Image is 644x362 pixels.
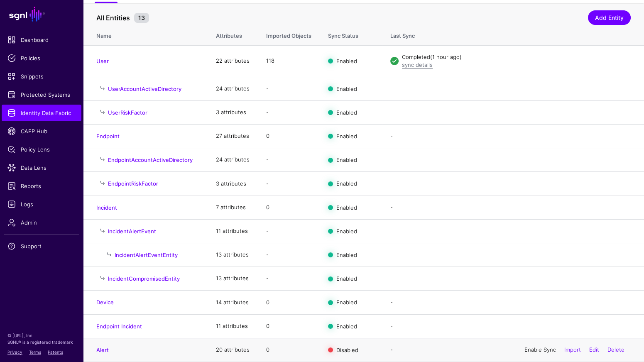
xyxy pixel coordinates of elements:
span: Enabled [336,299,357,306]
a: Patents [48,350,63,355]
a: Identity Data Fabric [2,105,81,121]
a: EndpointAccountActiveDirectory [108,157,193,163]
div: Completed (1 hour ago) [402,53,631,61]
span: Enabled [336,58,357,64]
th: Imported Objects [258,24,320,45]
td: - [258,219,320,243]
span: Snippets [7,72,76,81]
td: - [258,100,320,124]
span: Enabled [336,157,357,163]
th: Last Sync [382,24,644,45]
a: User [96,58,109,64]
a: Protected Systems [2,86,81,103]
a: Data Lens [2,159,81,176]
a: Enable Sync [524,346,556,353]
a: Device [96,299,114,306]
td: 7 attributes [208,196,258,219]
td: - [258,267,320,291]
td: 13 attributes [208,243,258,267]
td: 0 [258,291,320,314]
a: Privacy [7,350,22,355]
span: Policy Lens [7,145,76,154]
td: 27 attributes [208,124,258,148]
span: Protected Systems [7,90,76,99]
td: 11 attributes [208,314,258,338]
span: Identity Data Fabric [7,109,76,117]
td: - [258,77,320,100]
a: EndpointRiskFactor [108,180,158,187]
span: Enabled [336,275,357,282]
p: SGNL® is a registered trademark [7,339,76,345]
span: Enabled [336,227,357,234]
td: 22 attributes [208,45,258,77]
a: Logs [2,196,81,213]
th: Attributes [208,24,258,45]
span: Data Lens [7,164,76,172]
span: Disabled [336,346,358,353]
a: Snippets [2,68,81,85]
span: Admin [7,218,76,227]
a: UserRiskFactor [108,109,147,116]
p: © [URL], Inc [7,332,76,339]
span: Enabled [336,204,357,210]
a: Admin [2,214,81,231]
td: - [258,172,320,196]
td: 0 [258,338,320,362]
span: Enabled [336,85,357,92]
span: Enabled [336,180,357,187]
td: - [258,243,320,267]
td: 20 attributes [208,338,258,362]
td: 24 attributes [208,77,258,100]
span: Policies [7,54,76,62]
app-datasources-item-entities-syncstatus: - [390,346,393,353]
span: Reports [7,182,76,190]
td: 0 [258,196,320,219]
a: Incident [96,204,117,211]
th: Name [83,24,208,45]
a: Policy Lens [2,141,81,158]
td: 11 attributes [208,219,258,243]
a: Delete [607,346,624,353]
a: IncidentCompromisedEntity [108,275,180,282]
span: All Entities [94,13,132,23]
td: 0 [258,314,320,338]
a: Terms [29,350,41,355]
span: Support [7,242,76,250]
a: sync details [402,61,433,68]
app-datasources-item-entities-syncstatus: - [390,299,393,306]
span: Enabled [336,323,357,329]
a: Add Entity [588,10,631,25]
app-datasources-item-entities-syncstatus: - [390,132,393,139]
app-datasources-item-entities-syncstatus: - [390,204,393,210]
span: CAEP Hub [7,127,76,135]
span: Enabled [336,109,357,115]
span: Logs [7,200,76,208]
a: IncidentAlertEventEntity [115,252,178,258]
td: 3 attributes [208,100,258,124]
a: IncidentAlertEvent [108,228,156,235]
span: Enabled [336,252,357,258]
a: Reports [2,178,81,194]
a: Endpoint [96,133,120,139]
td: 24 attributes [208,148,258,172]
td: 3 attributes [208,172,258,196]
span: Dashboard [7,36,76,44]
a: CAEP Hub [2,123,81,139]
td: - [258,148,320,172]
a: Endpoint Incident [96,323,142,330]
app-datasources-item-entities-syncstatus: - [390,323,393,329]
td: 118 [258,45,320,77]
a: UserAccountActiveDirectory [108,86,181,92]
a: Alert [96,347,109,353]
td: 14 attributes [208,291,258,314]
span: Enabled [336,133,357,139]
a: Import [564,346,581,353]
td: 0 [258,124,320,148]
a: Dashboard [2,32,81,48]
a: Edit [589,346,599,353]
th: Sync Status [320,24,382,45]
small: 13 [134,13,149,23]
td: 13 attributes [208,267,258,291]
a: Policies [2,50,81,66]
a: SGNL [5,5,78,23]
